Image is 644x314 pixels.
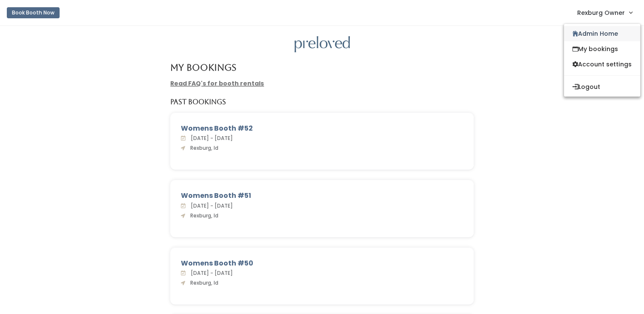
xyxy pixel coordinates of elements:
[295,36,350,53] img: preloved logo
[170,79,264,88] a: Read FAQ's for booth rentals
[187,134,233,142] span: [DATE] - [DATE]
[577,8,625,17] span: Rexburg Owner
[187,269,233,277] span: [DATE] - [DATE]
[564,26,640,41] a: Admin Home
[181,191,463,201] div: Womens Booth #51
[569,3,641,22] a: Rexburg Owner
[564,79,640,94] button: Logout
[187,202,233,209] span: [DATE] - [DATE]
[564,57,640,72] a: Account settings
[170,98,226,106] h5: Past Bookings
[181,123,463,134] div: Womens Booth #52
[187,212,218,219] span: Rexburg, Id
[7,7,60,18] button: Book Booth Now
[170,63,236,72] h4: My Bookings
[564,41,640,57] a: My bookings
[187,144,218,151] span: Rexburg, Id
[7,3,60,22] a: Book Booth Now
[187,279,218,286] span: Rexburg, Id
[181,258,463,268] div: Womens Booth #50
